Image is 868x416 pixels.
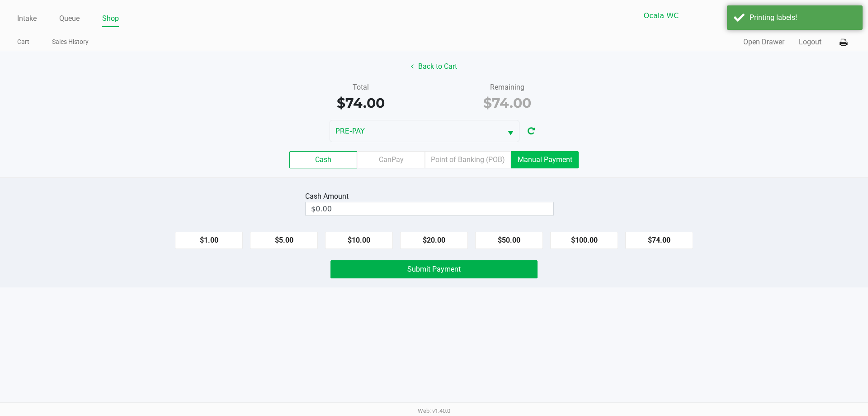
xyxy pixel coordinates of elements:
[799,37,821,48] button: Logout
[400,232,468,249] button: $20.00
[441,93,574,113] div: $74.00
[330,260,538,278] button: Submit Payment
[418,407,450,414] span: Web: v1.40.0
[289,151,357,168] label: Cash
[294,82,427,93] div: Total
[750,12,856,23] div: Printing labels!
[425,151,511,168] label: Point of Banking (POB)
[357,151,425,168] label: CanPay
[475,232,543,249] button: $50.00
[17,36,29,48] a: Cart
[733,5,750,26] button: Select
[305,191,352,202] div: Cash Amount
[102,12,119,25] a: Shop
[743,37,784,48] button: Open Drawer
[511,151,579,168] label: Manual Payment
[644,10,728,21] span: Ocala WC
[441,82,574,93] div: Remaining
[407,265,461,273] span: Submit Payment
[502,120,519,142] button: Select
[59,12,80,25] a: Queue
[250,232,318,249] button: $5.00
[325,232,393,249] button: $10.00
[175,232,243,249] button: $1.00
[17,12,37,25] a: Intake
[550,232,618,249] button: $100.00
[294,93,427,113] div: $74.00
[405,58,463,75] button: Back to Cart
[335,126,496,137] span: PRE-PAY
[625,232,693,249] button: $74.00
[52,36,89,48] a: Sales History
